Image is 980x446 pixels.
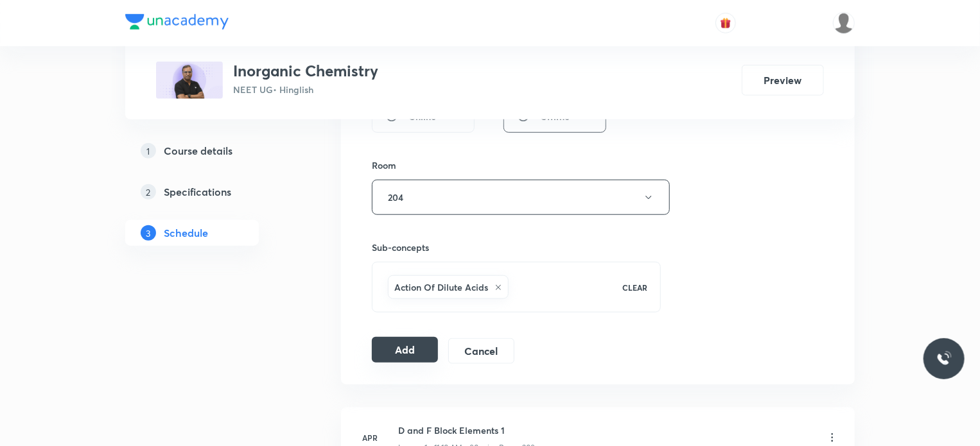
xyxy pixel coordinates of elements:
[622,282,647,293] p: CLEAR
[233,83,378,96] p: NEET UG • Hinglish
[125,14,229,30] img: Company Logo
[372,159,396,172] h6: Room
[742,65,824,96] button: Preview
[164,225,208,241] h5: Schedule
[125,179,300,205] a: 2Specifications
[125,138,300,164] a: 1Course details
[233,62,378,80] h3: Inorganic Chemistry
[833,12,855,34] img: Dhirendra singh
[372,337,438,363] button: Add
[448,338,514,364] button: Cancel
[141,225,156,241] p: 3
[720,17,731,29] img: avatar
[372,241,661,254] h6: Sub-concepts
[164,143,232,159] h5: Course details
[141,184,156,200] p: 2
[936,351,952,366] img: ttu
[156,62,223,99] img: F86C19FC-DACA-484D-BF39-A1616827842D_plus.png
[141,143,156,159] p: 1
[357,432,383,443] h6: Apr
[398,424,535,437] h6: D and F Block Elements 1
[164,184,231,200] h5: Specifications
[394,280,488,294] h6: Action Of Dilute Acids
[372,180,670,215] button: 204
[125,14,229,33] a: Company Logo
[715,13,736,33] button: avatar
